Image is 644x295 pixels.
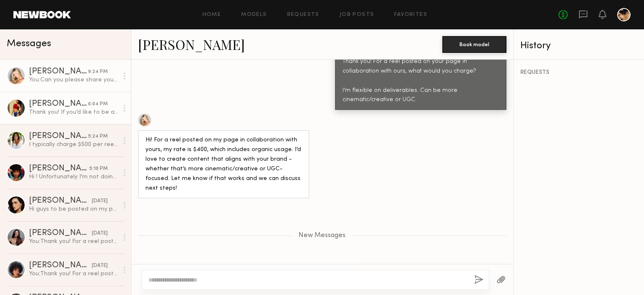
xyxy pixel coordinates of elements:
[29,141,118,149] div: I typically charge $500 per reel but I know the original listing was a bit lower than that so I’m...
[92,230,108,238] div: [DATE]
[442,36,506,53] button: Book model
[92,262,108,270] div: [DATE]
[29,205,118,213] div: Hi guys to be posted on my page would 500 work?
[520,70,638,76] div: REQUESTS
[138,35,245,53] a: [PERSON_NAME]
[88,68,108,76] div: 9:24 PM
[29,108,118,116] div: Thank you! If you’d like to be a collaborator, $500 flat fee. I will create the most amazing vide...
[88,133,108,141] div: 5:24 PM
[299,232,345,239] span: New Messages
[29,132,88,141] div: [PERSON_NAME]
[29,100,88,108] div: [PERSON_NAME]
[340,12,374,18] a: Job Posts
[88,100,108,108] div: 6:04 PM
[29,76,118,84] div: You: Can you please share your Instagram analytics?
[520,41,638,51] div: History
[29,229,92,238] div: [PERSON_NAME]
[7,39,51,49] span: Messages
[241,12,267,18] a: Models
[29,173,118,181] div: Hi ! Unfortunately I'm not doing any collaborations post at the moment but open to ugc if your in...
[442,40,506,47] a: Book model
[29,261,92,270] div: [PERSON_NAME]
[343,57,499,105] div: Thank you! For a reel posted on your page in collaboration with ours, what would you charge? I’m ...
[29,164,89,173] div: [PERSON_NAME]
[92,197,108,205] div: [DATE]
[145,136,302,193] div: Hi! For a reel posted on my page in collaboration with yours, my rate is $400, which includes org...
[89,165,108,173] div: 5:10 PM
[29,270,118,278] div: You: Thank you! For a reel posted on your page in collaboration with ours, what would you charge?...
[394,12,427,18] a: Favorites
[203,12,221,18] a: Home
[29,197,92,205] div: [PERSON_NAME]
[29,238,118,245] div: You: Thank you! For a reel posted on your page in collaboration with ours, what would you charge?...
[287,12,319,18] a: Requests
[29,68,88,76] div: [PERSON_NAME]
